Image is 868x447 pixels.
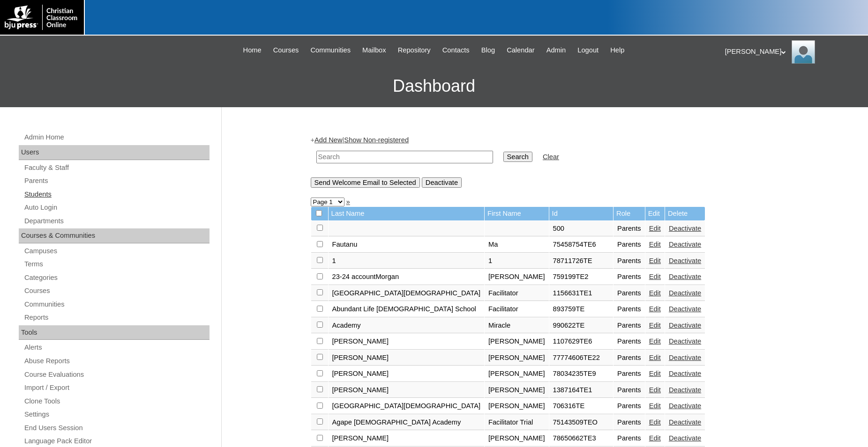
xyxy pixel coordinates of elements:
a: Deactivate [669,354,701,361]
a: End Users Session [23,422,210,434]
a: Departments [23,215,210,227]
td: [PERSON_NAME] [329,382,485,398]
td: [GEOGRAPHIC_DATA][DEMOGRAPHIC_DATA] [329,398,485,414]
a: Language Pack Editor [23,435,210,447]
a: Courses [269,45,304,56]
a: Deactivate [669,257,701,264]
td: 1156631TE1 [549,286,614,301]
a: Logout [573,45,603,56]
a: Blog [477,45,500,56]
td: 75458754TE6 [549,237,614,253]
td: Id [549,207,614,220]
td: [GEOGRAPHIC_DATA][DEMOGRAPHIC_DATA] [329,286,485,301]
div: + | [311,135,775,187]
td: Agape [DEMOGRAPHIC_DATA] Academy [329,415,485,431]
a: Course Evaluations [23,369,210,381]
td: Miracle [485,318,549,334]
td: 23-24 accountMorgan [329,269,485,285]
td: Parents [614,253,645,269]
a: Repository [393,45,435,56]
td: [PERSON_NAME] [485,366,549,382]
a: Deactivate [669,418,701,426]
td: Parents [614,415,645,431]
a: Deactivate [669,241,701,248]
td: 75143509TEO [549,415,614,431]
a: Deactivate [669,273,701,280]
td: Facilitator [485,286,549,301]
input: Deactivate [422,177,462,188]
td: 893759TE [549,301,614,317]
a: Admin [542,45,571,56]
td: Parents [614,398,645,414]
a: Edit [649,418,661,426]
a: Clear [543,153,559,161]
td: Parents [614,334,645,350]
a: Mailbox [358,45,391,56]
td: 77774606TE22 [549,350,614,366]
a: Alerts [23,342,210,353]
td: [PERSON_NAME] [329,334,485,350]
span: Repository [398,45,431,56]
a: Parents [23,175,210,187]
a: Import / Export [23,382,210,394]
h3: Dashboard [5,65,863,107]
a: Terms [23,258,210,270]
a: Edit [649,322,661,329]
td: [PERSON_NAME] [485,334,549,350]
a: Edit [649,386,661,394]
td: 1387164TE1 [549,382,614,398]
td: 500 [549,221,614,237]
a: Edit [649,273,661,280]
a: Edit [649,337,661,345]
td: Edit [645,207,665,220]
td: First Name [485,207,549,220]
a: Help [606,45,629,56]
span: Blog [481,45,495,56]
td: 1 [329,253,485,269]
a: Deactivate [669,402,701,410]
a: Deactivate [669,370,701,377]
a: Show Non-registered [344,136,409,144]
td: 78711726TE [549,253,614,269]
td: 990622TE [549,318,614,334]
a: Deactivate [669,322,701,329]
span: Logout [577,45,599,56]
a: Edit [649,354,661,361]
a: Deactivate [669,386,701,394]
a: Deactivate [669,289,701,297]
td: Ma [485,237,549,253]
a: Categories [23,272,210,284]
a: Deactivate [669,305,701,313]
a: Edit [649,289,661,297]
a: Admin Home [23,132,210,143]
td: Parents [614,366,645,382]
td: Parents [614,318,645,334]
input: Send Welcome Email to Selected [311,177,420,188]
span: Courses [273,45,299,56]
td: Parents [614,431,645,447]
a: Home [239,45,266,56]
td: Parents [614,301,645,317]
td: Parents [614,221,645,237]
td: [PERSON_NAME] [485,398,549,414]
a: Edit [649,241,661,248]
td: Parents [614,286,645,301]
a: Clone Tools [23,396,210,407]
input: Search [503,152,532,162]
td: Role [614,207,645,220]
a: Settings [23,409,210,420]
span: Contacts [442,45,470,56]
a: Edit [649,225,661,232]
div: Tools [19,325,210,340]
td: 706316TE [549,398,614,414]
td: Facilitator Trial [485,415,549,431]
img: Jonelle Rodriguez [792,40,815,64]
td: Delete [665,207,705,220]
a: » [346,198,350,205]
a: Courses [23,285,210,297]
td: Parents [614,237,645,253]
td: 759199TE2 [549,269,614,285]
a: Students [23,189,210,200]
td: Parents [614,269,645,285]
div: Courses & Communities [19,228,210,243]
